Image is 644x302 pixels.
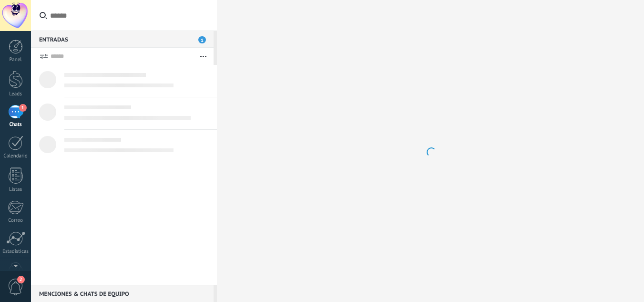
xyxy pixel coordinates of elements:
div: Menciones & Chats de equipo [31,285,214,302]
span: 2 [17,276,25,283]
button: Más [193,48,214,65]
div: Estadísticas [2,249,30,255]
span: 1 [198,36,206,43]
div: Panel [2,57,30,63]
div: Correo [2,218,30,224]
div: Leads [2,91,30,97]
div: Chats [2,122,30,128]
div: Entradas [31,31,214,48]
div: Calendario [2,153,30,159]
div: Listas [2,187,30,193]
span: 1 [19,104,27,112]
